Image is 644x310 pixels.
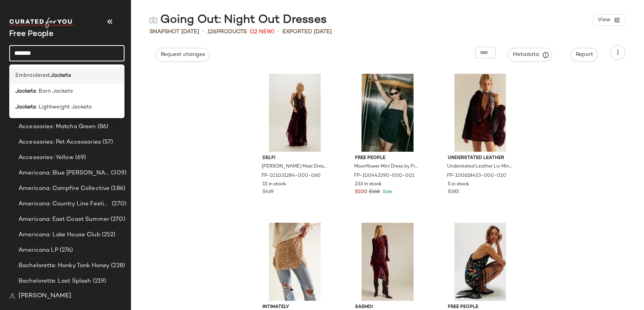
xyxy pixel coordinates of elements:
span: Report [575,52,593,58]
span: Americana LP [18,246,58,255]
span: $469 [262,189,274,196]
span: (309) [109,169,126,178]
img: 101507564_070_oi [256,223,334,301]
span: $285 [448,189,459,196]
span: 15 in stock [262,181,286,188]
div: Going Out: Night Out Dresses [150,12,327,28]
span: (69) [74,153,86,162]
span: [PERSON_NAME] [18,291,71,301]
span: Request changes [160,52,205,58]
span: Americana: Country Line Festival [18,200,110,208]
img: 101031284_060_c [256,74,334,152]
span: Current Company Name [9,30,54,38]
span: Bachelorette: Last Splash [18,277,91,286]
span: Accessories: Yellow [18,153,74,162]
span: Accessories: Pet Accessories [18,138,101,147]
span: FP-101031284-000-060 [262,173,321,180]
button: View [593,14,626,26]
span: (270) [110,200,126,208]
span: Free People [355,155,420,162]
span: • [277,27,279,36]
span: (276) [58,246,73,255]
span: Americana: Blue [PERSON_NAME] Baby [18,169,109,178]
span: 233 in stock [355,181,382,188]
span: (12 New) [250,28,274,36]
span: Moonflower Mini Dress by Free People in Black, Size: M [354,163,419,170]
span: [PERSON_NAME] Maxi Dress at Free People in Red, Size: L [262,163,327,170]
span: (186) [109,184,125,193]
span: FP-100618453-000-020 [447,173,506,180]
span: Americana: East Coast Summer [18,215,109,224]
span: (219) [91,277,106,286]
span: Embroidered: [15,71,50,80]
span: $168 [369,189,380,196]
span: FP-100443290-000-001 [354,173,414,180]
span: Understated Leather Liv Mini Dress at Free People in Brown, Size: XL [447,163,512,170]
b: Jackets [50,71,71,80]
img: 103154498_001_a [442,223,519,301]
img: 100443290_001_0 [349,74,426,152]
span: Sale [381,190,392,195]
span: (57) [101,138,113,147]
img: 100716828_069_a [349,223,426,301]
span: • [202,27,204,36]
span: $100 [355,189,367,196]
span: Americana: Campfire Collective [18,184,109,193]
button: Request changes [156,48,210,62]
span: Americana: Lake House Club [18,230,100,239]
span: : Barn Jackets [36,87,73,95]
span: Metadata [513,51,548,58]
img: 100618453_020_a [442,74,519,152]
img: cfy_white_logo.C9jOOHJF.svg [9,17,75,28]
span: View [597,17,610,23]
button: Report [571,48,598,62]
b: Jackets [15,103,36,111]
span: DELFI [262,155,328,162]
img: svg%3e [150,16,157,24]
span: 126 [207,29,217,35]
span: Understated Leather [448,155,513,162]
span: Bachelorette: Honky Tonk Honey [18,261,109,270]
span: Snapshot [DATE] [150,28,199,36]
span: (86) [96,122,109,131]
span: (270) [109,215,125,224]
span: (228) [109,261,125,270]
p: Exported [DATE] [282,28,332,36]
img: svg%3e [9,293,15,299]
button: Metadata [508,48,552,62]
b: Jackets [15,87,36,95]
span: Accessories: Matcha Green [18,122,96,131]
span: : Lightweight Jackets [36,103,92,111]
span: 5 in stock [448,181,469,188]
div: Products [207,28,247,36]
span: (252) [100,230,116,239]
